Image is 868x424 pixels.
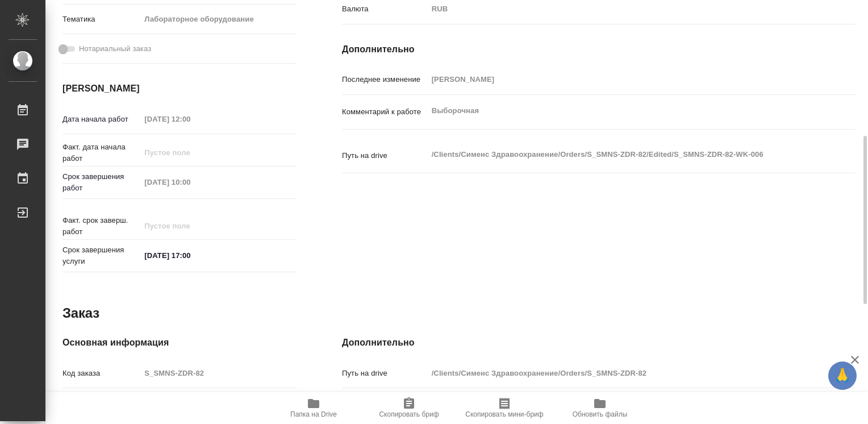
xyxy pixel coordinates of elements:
span: Нотариальный заказ [79,43,151,55]
input: Пустое поле [140,111,240,127]
button: Скопировать бриф [361,392,457,424]
button: Скопировать мини-бриф [457,392,552,424]
p: Комментарий к работе [342,106,428,118]
input: Пустое поле [140,365,297,381]
input: Пустое поле [428,71,813,88]
p: Последнее изменение [342,74,428,85]
textarea: Выборочная [428,101,813,120]
button: 🙏 [828,361,857,390]
p: Путь на drive [342,368,428,379]
p: Срок завершения работ [62,171,140,194]
span: Скопировать бриф [379,410,439,418]
p: Факт. дата начала работ [62,142,140,164]
h4: Дополнительно [342,43,856,56]
span: Обновить файлы [573,410,628,418]
p: Путь на drive [342,150,428,161]
span: Скопировать мини-бриф [465,410,543,418]
span: Папка на Drive [290,410,337,418]
h4: Дополнительно [342,336,856,350]
input: Пустое поле [140,144,240,161]
button: Папка на Drive [266,392,361,424]
h2: Заказ [62,304,99,322]
span: 🙏 [833,364,852,388]
input: Пустое поле [140,174,240,190]
input: ✎ Введи что-нибудь [140,247,240,264]
p: Код заказа [62,368,140,379]
p: Валюта [342,3,428,15]
p: Тематика [62,14,140,25]
p: Факт. срок заверш. работ [62,215,140,238]
h4: [PERSON_NAME] [62,82,297,95]
h4: Основная информация [62,336,297,350]
p: Дата начала работ [62,114,140,125]
input: Пустое поле [140,218,240,234]
input: Пустое поле [428,365,813,381]
p: Срок завершения услуги [62,244,140,267]
div: Лабораторное оборудование [140,10,297,29]
textarea: /Clients/Сименс Здравоохранение/Orders/S_SMNS-ZDR-82/Edited/S_SMNS-ZDR-82-WK-006 [428,145,813,164]
button: Обновить файлы [552,392,648,424]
